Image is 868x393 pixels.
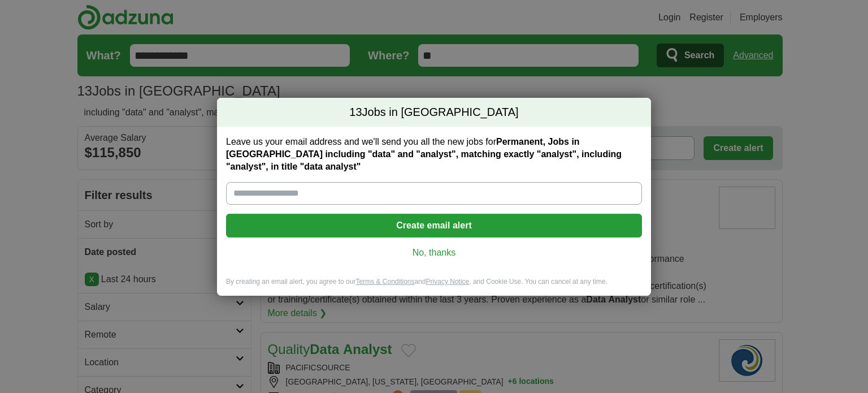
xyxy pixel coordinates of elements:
[217,98,651,127] h2: Jobs in [GEOGRAPHIC_DATA]
[226,137,622,171] strong: Permanent, Jobs in [GEOGRAPHIC_DATA] including "data" and "analyst", matching exactly "analyst", ...
[235,247,633,259] a: No, thanks
[226,214,642,237] button: Create email alert
[426,278,470,286] a: Privacy Notice
[355,278,414,286] a: Terms & Conditions
[217,277,651,296] div: By creating an email alert, you agree to our and , and Cookie Use. You can cancel at any time.
[226,136,642,173] label: Leave us your email address and we'll send you all the new jobs for
[349,105,362,120] span: 13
